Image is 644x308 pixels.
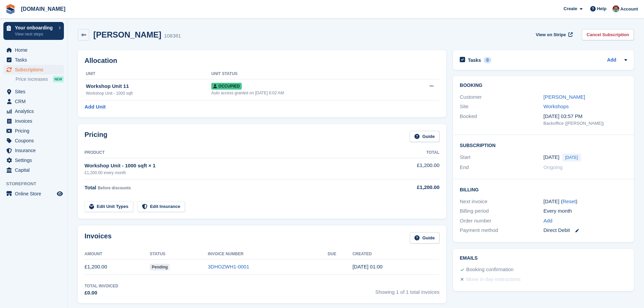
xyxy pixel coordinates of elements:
[3,45,64,55] a: menu
[374,158,439,179] td: £1,200.00
[85,69,211,79] th: Unit
[15,97,55,106] span: CRM
[150,264,170,270] span: Pending
[85,289,118,297] div: £0.00
[85,147,374,158] th: Product
[562,153,581,162] span: [DATE]
[85,249,150,260] th: Amount
[85,185,96,190] span: Total
[3,156,64,165] a: menu
[5,4,16,14] img: stora-icon-8386f47178a22dfd0bd8f6a31ec36ba5ce8667c1dd55bd0f319d3a0aa187defe.svg
[460,256,627,261] h2: Emails
[15,106,55,116] span: Analytics
[15,156,55,165] span: Settings
[86,90,211,96] div: Workshop Unit - 1000 sqft
[353,249,439,260] th: Created
[98,186,131,190] span: Before discounts
[85,170,374,176] div: £1,200.00 every month
[613,5,619,12] img: Will Dougan
[93,30,161,39] h2: [PERSON_NAME]
[85,283,118,289] div: Total Invoiced
[536,31,566,38] span: View on Stripe
[460,83,627,88] h2: Booking
[15,146,55,155] span: Insurance
[85,103,105,111] a: Add Unit
[466,276,521,284] div: Move in day instructions
[468,57,481,63] h2: Tasks
[460,217,543,225] div: Order number
[85,162,374,170] div: Workshop Unit - 1000 sqft × 1
[15,25,55,30] p: Your onboarding
[3,126,64,136] a: menu
[544,120,627,127] div: Backoffice ([PERSON_NAME])
[3,65,64,74] a: menu
[3,116,64,126] a: menu
[460,142,627,148] h2: Subscription
[544,207,627,215] div: Every month
[150,249,208,260] th: Status
[460,186,627,193] h2: Billing
[211,90,402,96] div: Auto access granted on [DATE] 6:02 AM
[544,113,627,120] div: [DATE] 03:57 PM
[3,87,64,96] a: menu
[466,266,514,274] div: Booking confirmation
[15,165,55,175] span: Capital
[544,164,563,170] span: Ongoing
[86,82,211,90] div: Workshop Unit 11
[460,227,543,234] div: Payment method
[6,181,67,187] span: Storefront
[15,65,55,74] span: Subscriptions
[375,283,439,297] span: Showing 1 of 1 total invoices
[3,22,64,40] a: Your onboarding View next steps
[410,232,439,243] a: Guide
[374,184,439,191] div: £1,200.00
[15,45,55,55] span: Home
[328,249,352,260] th: Due
[56,190,64,198] a: Preview store
[564,5,577,12] span: Create
[460,153,543,162] div: Start
[544,94,585,100] a: [PERSON_NAME]
[410,131,439,142] a: Guide
[85,131,108,142] h2: Pricing
[208,264,249,269] a: 3DHOZWH1-0001
[563,198,576,204] a: Reset
[15,136,55,145] span: Coupons
[3,106,64,116] a: menu
[460,207,543,215] div: Billing period
[597,5,606,12] span: Help
[460,198,543,206] div: Next invoice
[460,113,543,127] div: Booked
[208,249,328,260] th: Invoice Number
[16,75,64,83] a: Price increases NEW
[3,97,64,106] a: menu
[374,147,439,158] th: Total
[18,3,68,15] a: [DOMAIN_NAME]
[85,232,112,243] h2: Invoices
[460,93,543,101] div: Customer
[353,264,383,269] time: 2025-10-01 00:00:33 UTC
[3,55,64,65] a: menu
[3,189,64,198] a: menu
[460,103,543,111] div: Site
[85,57,439,65] h2: Allocation
[15,116,55,126] span: Invoices
[164,32,181,40] div: 108381
[607,56,616,64] a: Add
[15,87,55,96] span: Sites
[544,217,553,225] a: Add
[15,126,55,136] span: Pricing
[3,136,64,145] a: menu
[3,165,64,175] a: menu
[544,227,627,234] div: Direct Debit
[53,76,64,82] div: NEW
[544,103,569,109] a: Workshops
[15,55,55,65] span: Tasks
[460,164,543,171] div: End
[15,189,55,198] span: Online Store
[3,146,64,155] a: menu
[85,201,133,212] a: Edit Unit Types
[484,57,492,63] div: 0
[544,198,627,206] div: [DATE] ( )
[137,201,185,212] a: Edit Insurance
